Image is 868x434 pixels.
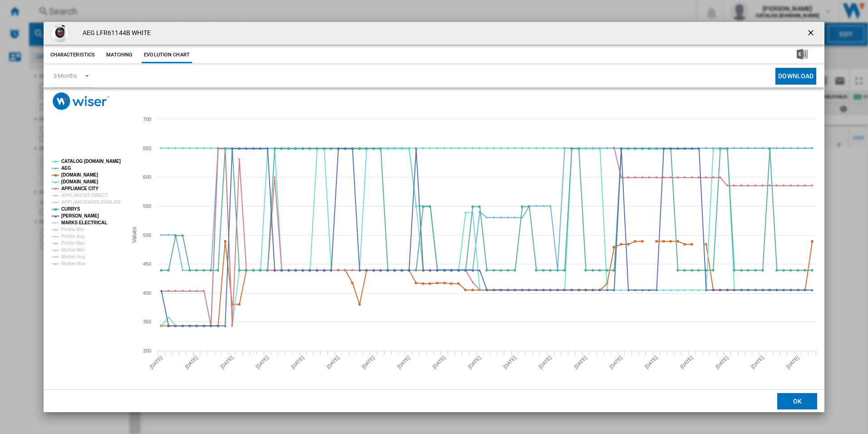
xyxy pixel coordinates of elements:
[143,146,151,151] tspan: 650
[643,355,658,370] tspan: [DATE]
[573,355,588,370] tspan: [DATE]
[61,241,85,246] tspan: Profile Max
[785,355,800,370] tspan: [DATE]
[502,355,517,370] tspan: [DATE]
[679,355,694,370] tspan: [DATE]
[99,47,139,63] button: Matching
[131,227,138,243] tspan: Values
[143,203,151,209] tspan: 550
[61,179,98,184] tspan: [DOMAIN_NAME]
[61,200,121,205] tspan: APPLIANCEWORLDONLINE
[714,355,729,370] tspan: [DATE]
[255,355,270,370] tspan: [DATE]
[806,28,817,39] ng-md-icon: getI18NText('BUTTONS.CLOSE_DIALOG')
[142,47,192,63] button: Evolution chart
[143,348,151,353] tspan: 300
[396,355,411,370] tspan: [DATE]
[61,213,99,218] tspan: [PERSON_NAME]
[608,355,623,370] tspan: [DATE]
[143,290,151,296] tspan: 400
[431,355,446,370] tspan: [DATE]
[61,261,86,266] tspan: Market Max
[290,355,305,370] tspan: [DATE]
[61,227,84,232] tspan: Profile Min
[48,47,98,63] button: Characteristics
[803,24,821,42] button: getI18NText('BUTTONS.CLOSE_DIALOG')
[775,68,816,85] button: Download
[61,172,98,177] tspan: [DOMAIN_NAME]
[61,254,85,259] tspan: Market Avg
[61,186,99,191] tspan: APPLIANCE CITY
[143,261,151,267] tspan: 450
[61,207,80,212] tspan: CURRYS
[782,47,822,63] button: Download in Excel
[51,24,69,42] img: 10244408
[184,355,199,370] tspan: [DATE]
[143,232,151,238] tspan: 500
[797,49,808,60] img: excel-24x24.png
[325,355,340,370] tspan: [DATE]
[44,22,825,413] md-dialog: Product popup
[61,193,108,198] tspan: APPLIANCES DIRECT
[777,393,817,409] button: OK
[53,92,109,110] img: logo_wiser_300x94.png
[143,116,151,122] tspan: 700
[538,355,552,370] tspan: [DATE]
[143,319,151,324] tspan: 350
[148,355,163,370] tspan: [DATE]
[61,166,71,171] tspan: AEG
[61,234,84,239] tspan: Profile Avg
[219,355,234,370] tspan: [DATE]
[61,247,84,252] tspan: Market Min
[467,355,482,370] tspan: [DATE]
[143,174,151,180] tspan: 600
[61,159,121,164] tspan: CATALOG [DOMAIN_NAME]
[61,220,107,225] tspan: MARKS ELECTRICAL
[54,72,77,79] div: 3 Months
[360,355,375,370] tspan: [DATE]
[78,29,151,38] h4: AEG LFR61144B WHITE
[750,355,764,370] tspan: [DATE]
